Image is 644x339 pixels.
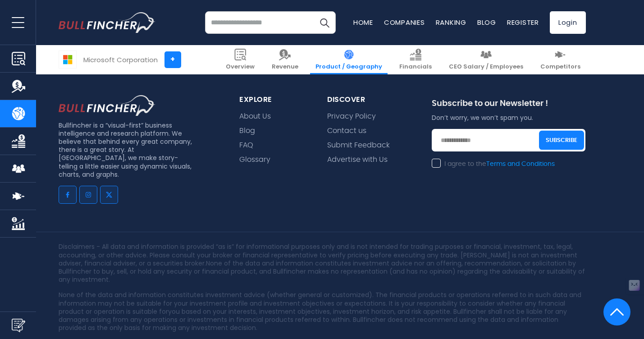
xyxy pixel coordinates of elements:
[59,12,155,33] img: bullfincher logo
[432,99,586,114] div: Subscribe to our Newsletter !
[486,161,555,167] a: Terms and Conditions
[239,156,270,164] a: Glossary
[315,63,382,71] span: Product / Geography
[266,45,304,74] a: Revenue
[310,45,388,74] a: Product / Geography
[394,45,437,74] a: Financials
[353,18,373,27] a: Home
[239,112,271,121] a: About Us
[384,18,425,27] a: Companies
[535,45,586,74] a: Competitors
[539,131,584,150] button: Subscribe
[327,95,410,105] div: Discover
[327,112,376,121] a: Privacy Policy
[313,11,336,34] button: Search
[239,141,253,150] a: FAQ
[239,127,255,135] a: Blog
[540,63,580,71] span: Competitors
[164,51,181,68] a: +
[59,186,77,204] a: Go to facebook
[436,18,466,27] a: Ranking
[327,141,390,150] a: Submit Feedback
[226,63,255,71] span: Overview
[100,186,118,204] a: Go to twitter
[550,11,586,34] a: Login
[83,55,158,65] div: Microsoft Corporation
[327,127,366,135] a: Contact us
[59,51,76,68] img: MSFT logo
[59,121,196,179] p: Bullfincher is a “visual-first” business intelligence and research platform. We believe that behi...
[239,95,306,105] div: explore
[432,114,586,122] p: Don’t worry, we won’t spam you.
[432,174,569,209] iframe: reCAPTCHA
[399,63,432,71] span: Financials
[272,63,298,71] span: Revenue
[432,160,555,168] label: I agree to the
[220,45,260,74] a: Overview
[59,243,586,284] p: Disclaimers - All data and information is provided “as is” for informational purposes only and is...
[507,18,539,27] a: Register
[443,45,529,74] a: CEO Salary / Employees
[59,95,155,116] img: footer logo
[59,291,586,332] p: None of the data and information constitutes investment advice (whether general or customized). T...
[477,18,496,27] a: Blog
[59,12,155,33] a: Go to homepage
[327,156,388,164] a: Advertise with Us
[79,186,97,204] a: Go to instagram
[449,63,523,71] span: CEO Salary / Employees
